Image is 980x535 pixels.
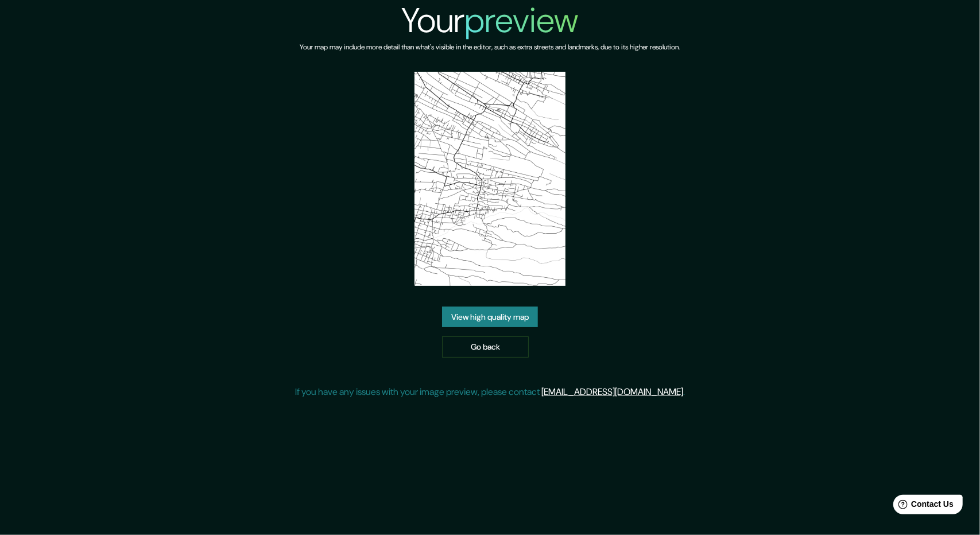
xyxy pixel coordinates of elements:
a: [EMAIL_ADDRESS][DOMAIN_NAME] [541,386,683,398]
p: If you have any issues with your image preview, please contact . [295,385,685,399]
iframe: Help widget launcher [878,490,967,522]
h6: Your map may include more detail than what's visible in the editor, such as extra streets and lan... [300,41,680,53]
a: View high quality map [442,307,538,328]
img: created-map-preview [415,72,566,286]
a: Go back [442,336,529,358]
